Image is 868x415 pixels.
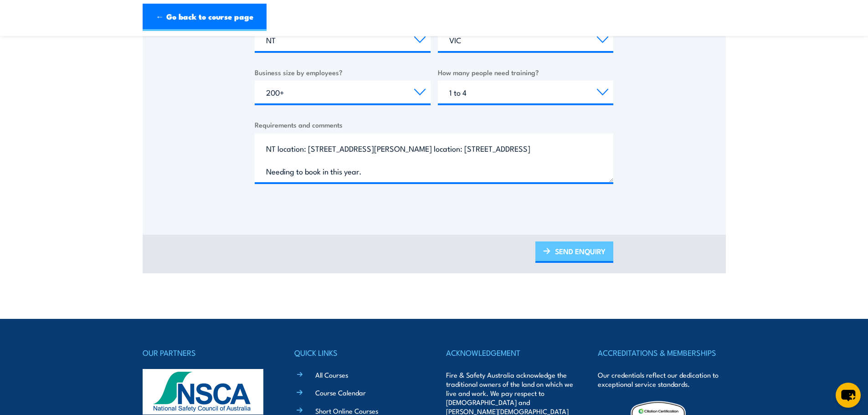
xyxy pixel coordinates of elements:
[315,388,366,397] a: Course Calendar
[143,346,270,359] h4: OUR PARTNERS
[315,370,348,379] a: All Courses
[255,119,613,130] label: Requirements and comments
[143,4,267,31] a: ← Go back to course page
[535,241,613,263] a: SEND ENQUIRY
[438,67,614,77] label: How many people need training?
[143,369,263,415] img: nsca-logo-footer
[446,346,574,359] h4: ACKNOWLEDGEMENT
[255,67,431,77] label: Business size by employees?
[294,346,422,359] h4: QUICK LINKS
[598,346,725,359] h4: ACCREDITATIONS & MEMBERSHIPS
[836,383,861,408] button: chat-button
[598,370,725,389] p: Our credentials reflect our dedication to exceptional service standards.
